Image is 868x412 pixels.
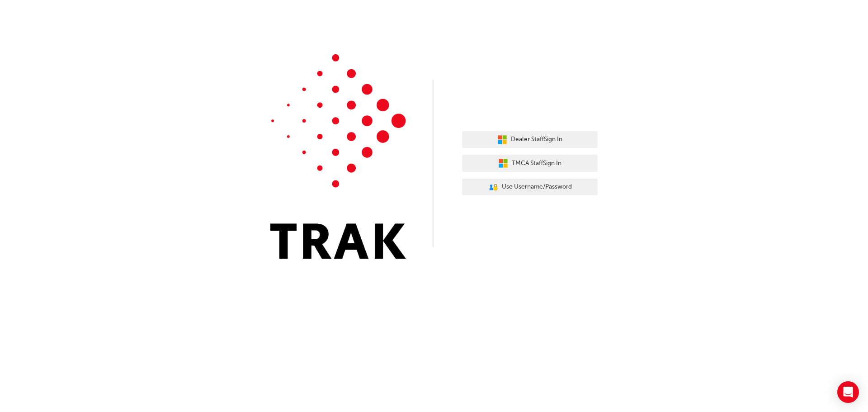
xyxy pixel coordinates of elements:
span: TMCA Staff Sign In [512,158,561,169]
button: TMCA StaffSign In [462,155,598,172]
button: Use Username/Password [462,179,598,196]
img: Trak [270,54,406,259]
div: Open Intercom Messenger [837,381,859,403]
span: Use Username/Password [502,182,572,192]
button: Dealer StaffSign In [462,131,598,148]
span: Dealer Staff Sign In [511,134,562,145]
